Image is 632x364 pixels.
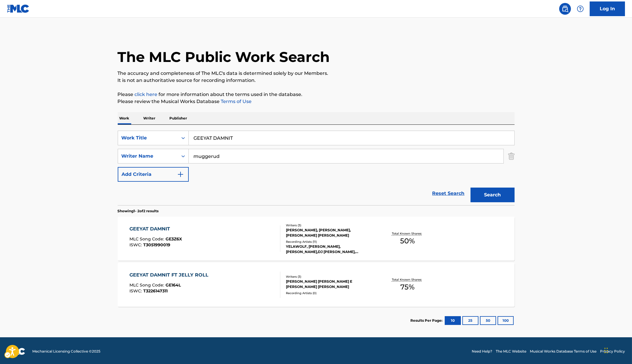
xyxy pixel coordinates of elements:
p: Please review the Musical Works Database [118,98,515,105]
img: help [577,5,584,12]
div: Work Title [122,134,174,141]
span: GE164L [166,282,181,288]
div: Writers ( 3 ) [286,274,375,279]
div: Recording Artists ( 11 ) [286,240,375,244]
div: Chat Widget [603,336,632,364]
div: [PERSON_NAME] [PERSON_NAME] E [PERSON_NAME] [PERSON_NAME] [286,279,375,289]
button: Search [471,188,515,202]
a: The MLC Website [496,349,526,354]
img: 9d2ae6d4665cec9f34b9.svg [177,171,184,178]
span: 75 % [400,282,414,292]
a: GEEYAT DAMNIT FT JELLY ROLLMLC Song Code:GE164LISWC:T3226147311Writers (3)[PERSON_NAME] [PERSON_N... [118,263,515,307]
input: Search... [189,149,503,163]
p: Showing 1 - 2 of 2 results [118,208,159,214]
p: Writer [142,112,157,124]
iframe: Hubspot Iframe [603,336,632,364]
p: Publisher [168,112,189,124]
div: Writers ( 3 ) [286,223,375,227]
span: ISWC : [129,242,143,247]
input: Search... [189,131,514,145]
h1: The MLC Public Work Search [118,48,330,66]
button: 50 [480,316,496,325]
span: 50 % [400,236,415,246]
p: Total Known Shares: [392,277,423,282]
div: [PERSON_NAME], [PERSON_NAME], [PERSON_NAME] [PERSON_NAME] [286,227,375,238]
div: GEEYAT DAMNIT FT JELLY ROLL [129,272,211,279]
span: T3051990019 [143,242,170,247]
img: search [562,5,569,12]
a: Terms of Use [220,99,252,104]
div: YELAWOLF, [PERSON_NAME], [PERSON_NAME],DJ [PERSON_NAME],[PERSON_NAME], [PERSON_NAME], [PERSON_NAM... [286,244,375,255]
div: Drag [604,342,608,359]
button: Add Criteria [118,167,189,182]
span: MLC Song Code : [129,236,166,242]
p: Please for more information about the terms used in the database. [118,91,515,98]
span: MLC Song Code : [129,282,166,288]
div: GEEYAT DAMNIT [129,225,182,232]
span: GE3Z6X [166,236,182,242]
a: Log In [590,1,625,16]
p: Results Per Page: [411,318,444,323]
p: It is not an authoritative source for recording information. [118,77,515,84]
img: MLC Logo [7,4,30,13]
a: Reset Search [429,187,468,200]
a: GEEYAT DAMNITMLC Song Code:GE3Z6XISWC:T3051990019Writers (3)[PERSON_NAME], [PERSON_NAME], [PERSON... [118,217,515,261]
p: Work [118,112,131,124]
p: Total Known Shares: [392,231,423,236]
a: Privacy Policy [600,349,625,354]
a: Need Help? [472,349,492,354]
button: 10 [445,316,461,325]
img: Delete Criterion [508,149,515,164]
p: The accuracy and completeness of The MLC's data is determined solely by our Members. [118,70,515,77]
span: ISWC : [129,288,143,294]
div: Writer Name [122,153,174,160]
button: 25 [462,316,478,325]
div: Recording Artists ( 0 ) [286,291,375,295]
button: 100 [498,316,514,325]
span: Mechanical Licensing Collective © 2025 [32,349,100,354]
a: Musical Works Database Terms of Use [530,349,596,354]
a: Music industry terminology | mechanical licensing collective [135,92,158,97]
span: T3226147311 [143,288,168,294]
form: Search Form [118,131,515,205]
